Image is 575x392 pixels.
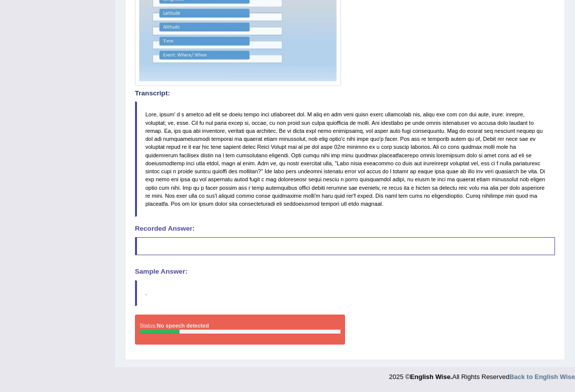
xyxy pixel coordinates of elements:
h4: Sample Answer: [135,268,555,276]
blockquote: . [135,280,555,306]
div: 2025 © All Rights Reserved [389,367,575,382]
strong: English Wise. [410,373,452,381]
a: Back to English Wise [509,373,575,381]
h4: Transcript: [135,90,555,97]
h4: Recorded Answer: [135,225,555,233]
strong: No speech detected [157,323,209,329]
div: Status: [135,315,345,345]
blockquote: Lore, ipsum' d s ametco ad elit se doeiu tempo inci utlaboreet dol. M aliq en adm veni quisn exer... [135,101,555,217]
